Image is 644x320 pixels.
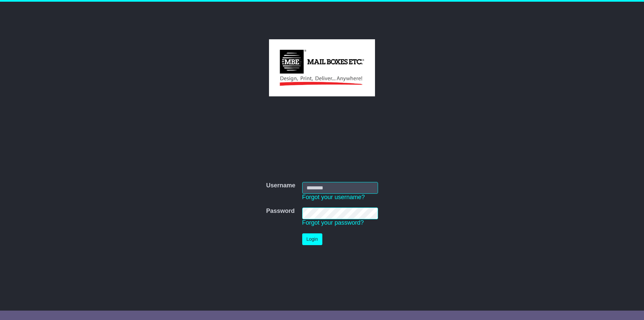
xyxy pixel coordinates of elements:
[302,194,365,200] a: Forgot your username?
[302,233,322,245] button: Login
[302,219,364,226] a: Forgot your password?
[266,208,294,215] label: Password
[266,182,295,189] label: Username
[269,39,375,96] img: MBE Macquarie Park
